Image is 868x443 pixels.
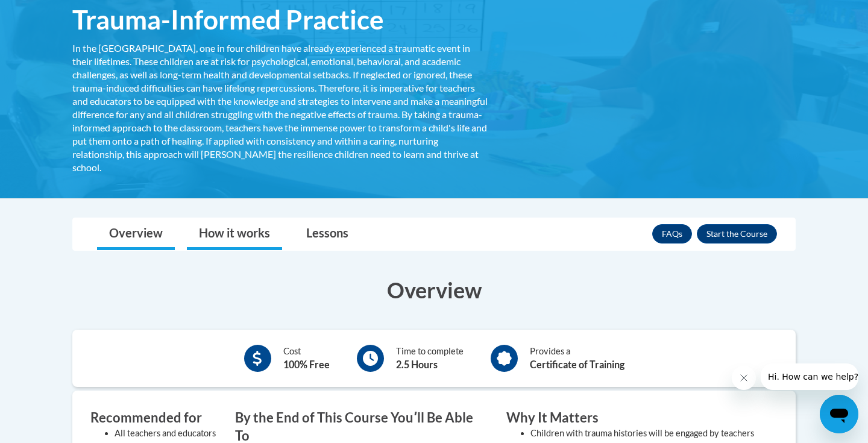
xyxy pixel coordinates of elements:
[820,395,858,433] iframe: Button to launch messaging window
[530,359,624,370] b: Certificate of Training
[187,218,282,250] a: How it works
[294,218,360,250] a: Lessons
[72,4,384,36] span: Trauma-Informed Practice
[115,427,217,440] li: All teachers and educators
[283,359,330,370] b: 100% Free
[72,42,488,174] div: In the [GEOGRAPHIC_DATA], one in four children have already experienced a traumatic event in thei...
[530,345,624,372] div: Provides a
[396,359,438,370] b: 2.5 Hours
[761,363,858,390] iframe: Message from company
[90,409,217,427] h3: Recommended for
[72,275,796,305] h3: Overview
[506,409,759,427] h3: Why It Matters
[697,224,777,243] button: Enroll
[283,345,330,372] div: Cost
[396,345,464,372] div: Time to complete
[97,218,175,250] a: Overview
[652,224,692,243] a: FAQs
[732,366,756,390] iframe: Close message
